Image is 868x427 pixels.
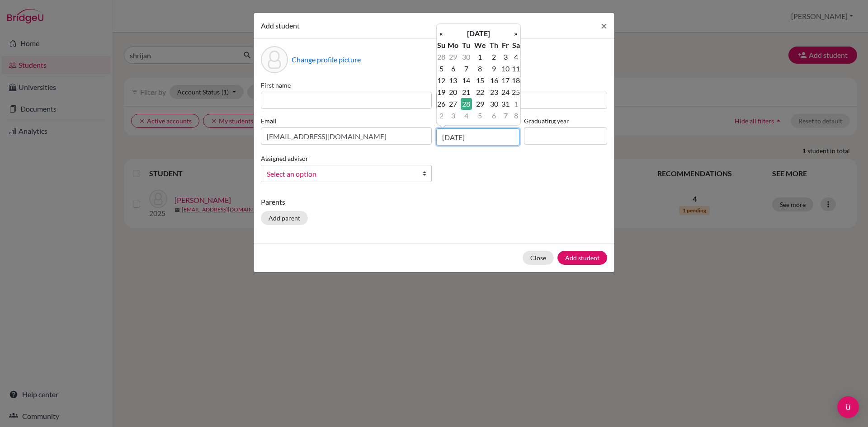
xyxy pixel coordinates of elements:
[511,86,520,98] td: 25
[261,21,300,30] span: Add student
[488,51,500,63] td: 2
[488,86,500,98] td: 23
[437,110,446,122] td: 2
[511,75,520,86] td: 18
[437,63,446,75] td: 5
[446,98,461,110] td: 27
[488,98,500,110] td: 30
[446,63,461,75] td: 6
[472,39,488,51] th: We
[461,75,472,86] td: 14
[511,63,520,75] td: 11
[472,75,488,86] td: 15
[500,63,511,75] td: 10
[472,51,488,63] td: 1
[500,75,511,86] td: 17
[261,116,432,126] label: Email
[461,86,472,98] td: 21
[436,128,519,145] input: dd/mm/yyyy
[472,63,488,75] td: 8
[472,110,488,122] td: 5
[524,116,607,126] label: Graduating year
[436,80,607,90] label: Surname
[446,75,461,86] td: 13
[437,28,446,39] th: «
[261,80,432,90] label: First name
[446,39,461,51] th: Mo
[446,86,461,98] td: 20
[472,86,488,98] td: 22
[511,51,520,63] td: 4
[500,110,511,122] td: 7
[511,98,520,110] td: 1
[461,110,472,122] td: 4
[837,396,859,418] div: Open Intercom Messenger
[601,19,607,32] span: ×
[261,197,607,207] p: Parents
[437,39,446,51] th: Su
[523,251,554,265] button: Close
[500,39,511,51] th: Fr
[446,51,461,63] td: 29
[511,39,520,51] th: Sa
[461,98,472,110] td: 28
[511,28,520,39] th: »
[500,51,511,63] td: 3
[437,98,446,110] td: 26
[461,39,472,51] th: Tu
[446,28,511,39] th: [DATE]
[437,51,446,63] td: 28
[511,110,520,122] td: 8
[461,63,472,75] td: 7
[261,211,308,225] button: Add parent
[594,13,614,38] button: Close
[461,51,472,63] td: 30
[500,98,511,110] td: 31
[437,86,446,98] td: 19
[261,46,288,73] div: Profile picture
[488,75,500,86] td: 16
[261,154,308,163] label: Assigned advisor
[267,168,414,180] span: Select an option
[488,63,500,75] td: 9
[488,39,500,51] th: Th
[488,110,500,122] td: 6
[472,98,488,110] td: 29
[437,75,446,86] td: 12
[557,251,607,265] button: Add student
[500,86,511,98] td: 24
[446,110,461,122] td: 3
